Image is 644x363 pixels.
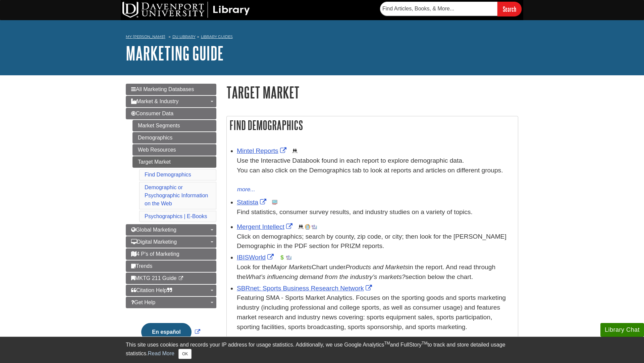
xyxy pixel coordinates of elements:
[132,120,216,131] a: Market Segments
[131,227,176,233] span: Global Marketing
[172,34,196,39] a: DU Library
[380,2,522,16] form: Searches DU Library's articles, books, and more
[126,32,518,43] nav: breadcrumb
[178,276,184,281] i: This link opens in a new window
[131,299,155,305] span: Get Help
[272,200,277,205] img: Statistics
[237,223,294,230] a: Link opens in new window
[131,98,178,104] span: Market & Industry
[131,263,152,269] span: Trends
[126,248,216,260] a: 4 P's of Marketing
[126,43,224,64] a: Marketing Guide
[145,185,208,206] a: Demographic or Psychographic Information on the Web
[279,255,285,260] img: Financial Report
[126,84,216,95] a: All Marketing Databases
[600,323,644,337] button: Library Chat
[246,273,406,280] i: What’s influencing demand from the industry’s markets?
[140,329,202,335] a: Link opens in new window
[131,275,177,281] span: MKTG 211 Guide
[131,111,173,116] span: Consumer Data
[131,251,179,257] span: 4 P's of Marketing
[201,34,233,39] a: Library Guides
[497,2,522,16] input: Search
[126,108,216,119] a: Consumer Data
[237,199,268,206] a: Link opens in new window
[126,341,518,359] div: This site uses cookies and records your IP address for usage statistics. Additionally, we use Goo...
[141,323,191,341] button: En español
[312,224,317,230] img: Industry Report
[126,297,216,308] a: Get Help
[237,185,256,194] button: more...
[126,84,216,353] div: Guide Page Menu
[237,207,515,217] p: Find statistics, consumer survey results, and industry studies on a variety of topics.
[148,351,174,356] a: Read More
[237,263,515,282] div: Look for the Chart under in the report. And read through the section below the chart.
[237,232,515,251] div: Click on demographics; search by county, zip code, or city; then look for the [PERSON_NAME] Demog...
[227,116,518,134] h2: Find Demographics
[305,224,310,230] img: Company Information
[145,213,207,219] a: Psychographics | E-Books
[422,341,427,346] sup: TM
[237,285,374,292] a: Link opens in new window
[271,264,312,271] i: Major Markets
[132,144,216,156] a: Web Resources
[286,255,291,260] img: Industry Report
[126,260,216,272] a: Trends
[126,224,216,236] a: Global Marketing
[237,156,515,185] div: Use the Interactive Databook found in each report to explore demographic data. You can also click...
[384,341,390,346] sup: TM
[132,132,216,144] a: Demographics
[131,239,177,245] span: Digital Marketing
[126,285,216,296] a: Citation Help
[131,287,172,293] span: Citation Help
[237,254,275,261] a: Link opens in new window
[298,224,304,230] img: Demographics
[132,156,216,168] a: Target Market
[237,147,288,154] a: Link opens in new window
[126,96,216,107] a: Market & Industry
[237,293,515,332] p: Featuring SMA - Sports Market Analytics. Focuses on the sporting goods and sports marketing indus...
[122,2,250,18] img: DU Library
[226,84,518,101] h1: Target Market
[178,349,192,359] button: Close
[380,2,497,16] input: Find Articles, Books, & More...
[126,273,216,284] a: MKTG 211 Guide
[126,34,165,40] a: My [PERSON_NAME]
[145,172,191,177] a: Find Demographics
[131,86,194,92] span: All Marketing Databases
[345,264,408,271] i: Products and Markets
[126,236,216,248] a: Digital Marketing
[292,148,298,154] img: Demographics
